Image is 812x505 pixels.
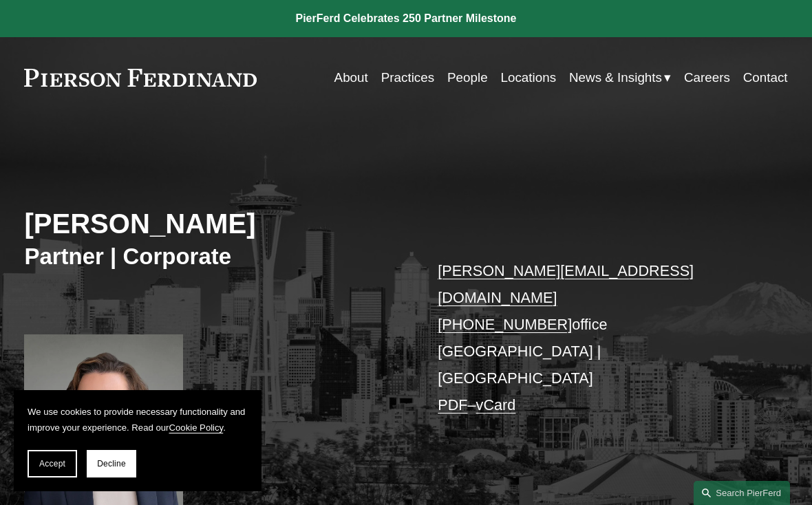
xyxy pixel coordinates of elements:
[438,257,756,418] p: office [GEOGRAPHIC_DATA] | [GEOGRAPHIC_DATA] –
[501,65,557,91] a: Locations
[334,65,368,91] a: About
[476,396,516,413] a: vCard
[743,65,788,91] a: Contact
[381,65,434,91] a: Practices
[438,396,467,413] a: PDF
[87,450,136,477] button: Decline
[694,481,790,505] a: Search this site
[438,262,694,306] a: [PERSON_NAME][EMAIL_ADDRESS][DOMAIN_NAME]
[447,65,488,91] a: People
[438,316,572,333] a: [PHONE_NUMBER]
[28,450,77,477] button: Accept
[14,390,261,491] section: Cookie banner
[39,459,65,469] span: Accept
[569,66,662,89] span: News & Insights
[24,207,406,241] h2: [PERSON_NAME]
[569,65,671,91] a: folder dropdown
[169,422,224,433] a: Cookie Policy
[684,65,730,91] a: Careers
[24,243,406,271] h3: Partner | Corporate
[28,404,248,436] p: We use cookies to provide necessary functionality and improve your experience. Read our .
[97,459,126,469] span: Decline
